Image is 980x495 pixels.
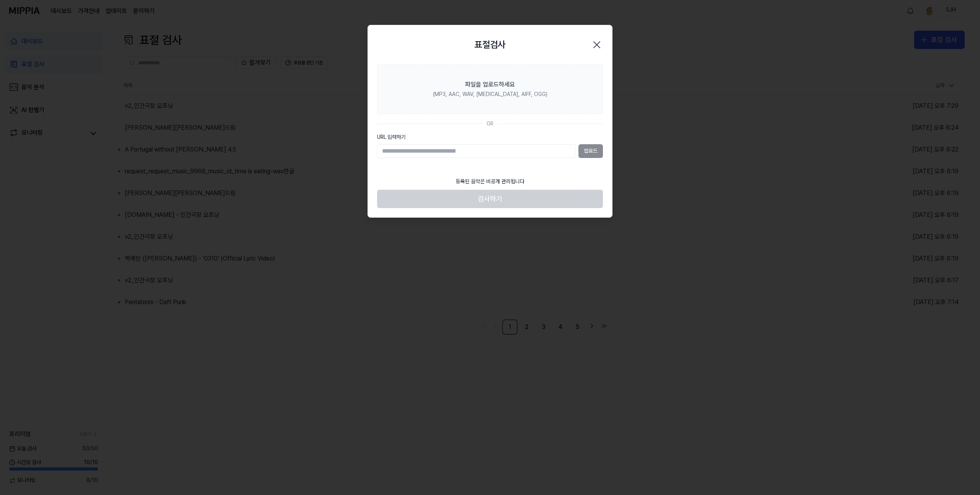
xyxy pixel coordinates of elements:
[487,120,493,128] div: OR
[433,91,547,98] div: (MP3, AAC, WAV, [MEDICAL_DATA], AIFF, OGG)
[474,37,506,52] h2: 표절검사
[465,80,515,89] div: 파일을 업로드하세요
[377,134,603,141] label: URL 입력하기
[451,173,529,190] div: 등록된 음악은 비공개 관리됩니다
